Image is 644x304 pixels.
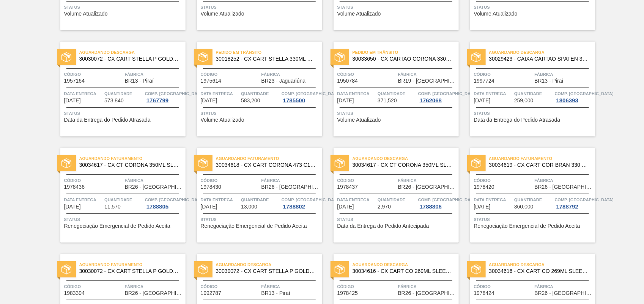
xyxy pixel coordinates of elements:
[459,148,595,243] a: statusAguardando Faturamento30034619 - CX CART COR BRAN 330 C6 298G CENTCódigo1978420FábricaBR26 ...
[337,98,354,103] span: 24/07/2025
[104,90,143,97] span: Quantidade
[64,290,85,296] span: 1983394
[418,90,477,97] span: Comp. Carga
[535,78,564,84] span: BR13 - Piraí
[474,90,513,97] span: Data entrega
[64,78,85,84] span: 1957164
[514,98,534,103] span: 259,000
[261,184,320,190] span: BR26 - Uberlândia
[489,155,595,162] span: Aguardando Faturamento
[398,290,457,296] span: BR26 - Uberlândia
[337,117,381,123] span: Volume Atualizado
[535,177,594,184] span: Fábrica
[398,71,457,78] span: Fábrica
[145,97,170,103] div: 1767799
[471,158,481,168] img: status
[398,283,457,290] span: Fábrica
[241,204,257,210] span: 13,000
[489,162,589,168] span: 30034619 - CX CART COR BRAN 330 C6 298G CENT
[201,177,260,184] span: Código
[418,196,477,204] span: Comp. Carga
[378,90,416,97] span: Quantidade
[335,52,345,62] img: status
[418,97,443,103] div: 1762068
[198,265,208,274] img: status
[535,290,594,296] span: BR26 - Uberlândia
[201,184,222,190] span: 1978430
[474,177,533,184] span: Código
[335,265,345,274] img: status
[337,78,358,84] span: 1950784
[514,196,553,204] span: Quantidade
[201,71,260,78] span: Código
[555,97,580,103] div: 1806393
[64,204,81,210] span: 11/08/2025
[337,196,376,204] span: Data entrega
[555,90,594,103] a: Comp. [GEOGRAPHIC_DATA]1806393
[555,204,580,210] div: 1788792
[474,98,491,103] span: 04/08/2025
[125,78,154,84] span: BR13 - Piraí
[201,204,217,210] span: 11/08/2025
[64,117,151,123] span: Data da Entrega do Pedido Atrasada
[201,90,239,97] span: Data entrega
[474,11,518,17] span: Volume Atualizado
[201,98,217,103] span: 23/07/2025
[186,42,322,136] a: statusPedido em Trânsito30018252 - CX CART STELLA 330ML C6 429 298GCódigo1975614FábricaBR23 - Jag...
[198,158,208,168] img: status
[282,97,307,103] div: 1785500
[64,11,108,17] span: Volume Atualizado
[216,56,316,62] span: 30018252 - CX CART STELLA 330ML C6 429 298G
[79,162,180,168] span: 30034617 - CX CT CORONA 350ML SLEEK C8 CENTE
[471,265,481,274] img: status
[241,98,260,103] span: 583,200
[535,184,594,190] span: BR26 - Uberlândia
[216,261,322,268] span: Aguardando Descarga
[474,216,594,223] span: Status
[79,155,186,162] span: Aguardando Faturamento
[145,90,184,103] a: Comp. [GEOGRAPHIC_DATA]1767799
[201,223,307,229] span: Renegociação Emergencial de Pedido Aceita
[535,71,594,78] span: Fábrica
[64,216,184,223] span: Status
[64,71,123,78] span: Código
[555,196,594,210] a: Comp. [GEOGRAPHIC_DATA]1788792
[125,290,184,296] span: BR26 - Uberlândia
[337,90,376,97] span: Data entrega
[555,90,614,97] span: Comp. Carga
[261,177,320,184] span: Fábrica
[201,11,244,17] span: Volume Atualizado
[61,52,71,62] img: status
[282,90,320,103] a: Comp. [GEOGRAPHIC_DATA]1785500
[61,158,71,168] img: status
[201,78,222,84] span: 1975614
[49,42,186,136] a: statusAguardando Descarga30030072 - CX CART STELLA P GOLD 330ML C6 298 NIV23Código1957164FábricaB...
[201,196,239,204] span: Data entrega
[201,3,320,11] span: Status
[489,56,589,62] span: 30029423 - CAIXA CARTAO SPATEN 330 C6 429
[398,184,457,190] span: BR26 - Uberlândia
[474,71,533,78] span: Código
[337,71,396,78] span: Código
[241,90,280,97] span: Quantidade
[378,98,397,103] span: 371,520
[64,3,184,11] span: Status
[64,90,103,97] span: Data entrega
[125,184,184,190] span: BR26 - Uberlândia
[489,261,595,268] span: Aguardando Descarga
[353,49,459,56] span: Pedido em Trânsito
[216,268,316,274] span: 30030072 - CX CART STELLA P GOLD 330ML C6 298 NIV23
[79,56,180,62] span: 30030072 - CX CART STELLA P GOLD 330ML C6 298 NIV23
[64,196,103,204] span: Data entrega
[49,148,186,243] a: statusAguardando Faturamento30034617 - CX CT CORONA 350ML SLEEK C8 CENTECódigo1978436FábricaBR26 ...
[353,268,453,274] span: 30034616 - CX CART CO 269ML SLEEK C8 CENT
[186,148,322,243] a: statusAguardando Faturamento30034618 - CX CART CORONA 473 C12 CENT GPICódigo1978430FábricaBR26 - ...
[64,98,81,103] span: 18/07/2025
[145,196,184,210] a: Comp. [GEOGRAPHIC_DATA]1788805
[353,162,453,168] span: 30034617 - CX CT CORONA 350ML SLEEK C8 CENTE
[418,204,443,210] div: 1788806
[337,290,358,296] span: 1978425
[337,204,354,210] span: 12/08/2025
[555,196,614,204] span: Comp. Carga
[322,42,459,136] a: statusPedido em Trânsito30033650 - CX CARTAO CORONA 330 C6 NIV24Código1950784FábricaBR19 - [GEOGR...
